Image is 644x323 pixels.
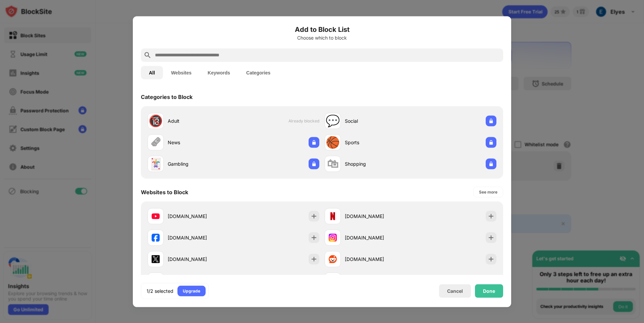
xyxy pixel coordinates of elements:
[329,212,337,220] img: favicons
[141,93,193,100] div: Categories to Block
[345,234,411,241] div: [DOMAIN_NAME]
[150,136,161,149] div: 🗞
[149,157,163,171] div: 🃏
[479,189,497,195] div: See more
[345,256,411,263] div: [DOMAIN_NAME]
[152,212,160,220] img: favicons
[168,139,233,146] div: News
[345,117,411,124] div: Social
[483,288,495,293] div: Done
[345,213,411,220] div: [DOMAIN_NAME]
[329,233,337,241] img: favicons
[149,114,163,128] div: 🔞
[345,160,411,167] div: Shopping
[168,160,233,167] div: Gambling
[329,255,337,263] img: favicons
[141,35,503,40] div: Choose which to block
[326,136,340,149] div: 🏀
[168,256,233,263] div: [DOMAIN_NAME]
[168,234,233,241] div: [DOMAIN_NAME]
[288,118,319,123] span: Already blocked
[238,66,278,79] button: Categories
[168,117,233,124] div: Adult
[326,114,340,128] div: 💬
[163,66,200,79] button: Websites
[141,24,503,34] h6: Add to Block List
[345,139,411,146] div: Sports
[152,233,160,241] img: favicons
[183,287,200,294] div: Upgrade
[447,288,463,294] div: Cancel
[152,255,160,263] img: favicons
[327,157,338,171] div: 🛍
[141,66,163,79] button: All
[141,189,188,195] div: Websites to Block
[168,213,233,220] div: [DOMAIN_NAME]
[144,51,152,59] img: search.svg
[200,66,238,79] button: Keywords
[147,287,173,294] div: 1/2 selected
